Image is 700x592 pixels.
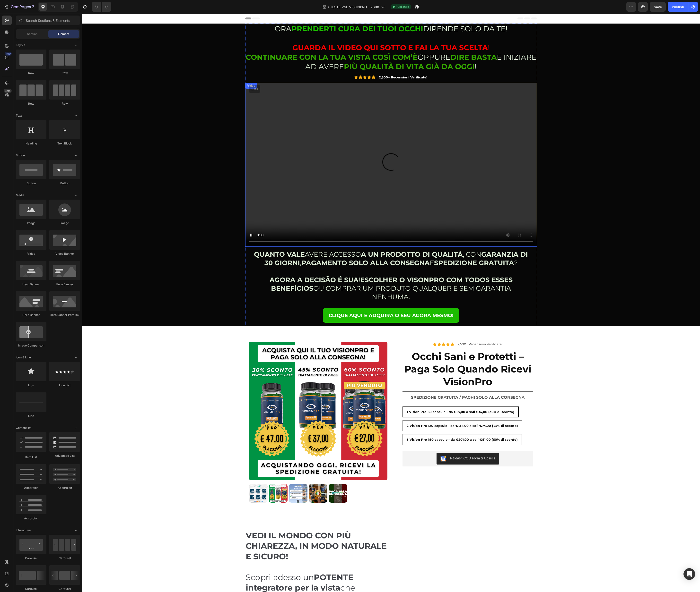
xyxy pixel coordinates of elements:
p: 2,500+ Recensioni Verificate! [376,329,420,333]
div: Image [16,221,46,225]
p: SPEDIZIONE GRATUITA / PAGHI SOLO ALLA CONSEGNA [321,381,451,387]
span: Section [27,32,37,36]
span: Toggle open [72,152,80,159]
strong: CONTINUARE CON LA TUA VISTA COSÌ COM’È [164,39,336,48]
div: 450 [5,52,12,56]
div: Beta [4,89,12,93]
span: Published [396,5,409,9]
div: Carousel [49,556,80,560]
span: Element [58,32,69,36]
img: CKKYs5695_ICEAE=.webp [359,442,364,448]
button: 7 [2,2,36,12]
span: Toggle open [72,41,80,49]
div: Button [49,181,80,186]
span: Content list [16,426,31,430]
span: Text [16,113,22,118]
iframe: Design area [82,14,700,592]
div: Advanced List [49,454,80,458]
a: CLIQUE AQUI E ADQUIRA O SEU AGORA MESMO! [241,295,377,309]
button: Save [650,2,666,12]
span: Media [16,193,24,197]
span: Interactive [16,528,31,533]
strong: PIÙ QUALITÀ DI VITA GIÀ DA OGGI [262,49,393,58]
button: Releasit COD Form & Upsells [355,439,417,451]
strong: VEDI IL MONDO CON PIÙ CHIAREZZA, IN MODO NATURALE E SICURO! [164,517,305,548]
strong: ESCOLHER O VISONPRO COM TODOS ESSES BENEFÍCIOS [189,262,431,279]
span: Toggle open [72,112,80,119]
span: Icon & Line [16,355,31,360]
div: Carousel [16,587,46,591]
button: Carousel Next Arrow [296,394,302,400]
span: 1 Vision Pro 60 capsule - da €67,00 a soli €47,00 (30% di sconto) [325,396,432,400]
span: Layout [16,43,25,47]
strong: 2,500+ Recensioni Verificate! [297,62,345,66]
div: Heading [16,141,46,146]
strong: CLIQUE AQUI E ADQUIRA O SEU AGORA MESMO! [247,299,372,305]
span: Toggle open [72,424,80,432]
strong: AGORA A DECISÃO É SUA [188,262,277,270]
div: Text Block [49,141,80,146]
div: Row [49,71,80,75]
div: Releasit COD Form & Upsells [368,442,413,447]
div: Row [16,101,46,106]
span: Save [654,5,662,9]
strong: SPEDIZIONE GRATUITA [352,245,432,253]
div: Line [16,414,46,418]
span: Toggle open [72,191,80,199]
div: Carousel [49,587,80,591]
span: / [328,4,329,9]
span: TESTE VSL VISONPRO - 2608 [330,4,379,9]
strong: GUARDA IL VIDEO QUI SOTTO E FAI LA TUA SCELTA [210,30,406,39]
strong: QUANTO VALE [172,237,223,245]
div: Hero Banner [16,282,46,287]
div: Row [49,101,80,106]
div: Button [16,181,46,186]
div: Row [16,71,46,75]
button: Publish [668,2,688,12]
input: Search Sections & Elements [16,16,80,25]
div: Item List [16,455,46,459]
div: Carousel [16,556,46,560]
div: Hero Banner [16,313,46,317]
div: Accordion [16,486,46,490]
p: 7 [32,4,34,10]
div: Hero Banner [49,282,80,287]
span: ! [210,30,408,39]
span: 2 Vision Pro 120 capsule - da €134,00 a soli €74,00 (45% di sconto) [325,410,436,414]
div: Accordion [16,516,46,521]
span: 3 Vision Pro 180 capsule - da €201,00 a soli €81,00 (60% di sconto) [325,424,436,428]
div: Icon List [49,383,80,388]
span: Toggle open [72,526,80,534]
div: Video Banner [49,252,80,256]
strong: A UN PRODOTTO DI QUALITÀ [279,237,381,245]
div: Undo/Redo [92,2,111,12]
div: Open Intercom Messenger [683,568,695,580]
div: Icon [16,383,46,388]
div: Video [16,252,46,256]
div: Hero Banner Parallax [49,313,80,317]
strong: PAGAMENTO SOLO ALLA CONSEGNA [219,245,348,253]
div: Accordion [49,486,80,490]
h1: Occhi Sani e Protetti – Paga Solo Quando Ricevi VisionPro [321,336,451,375]
div: Video [164,70,174,74]
span: Toggle open [72,354,80,361]
div: Image Comparison [16,343,46,348]
video: Video [163,69,455,233]
div: Publish [672,4,684,9]
strong: DIRE BASTA [368,39,415,48]
span: Button [16,153,25,158]
h2: AVERE ACCESSO , CON , E ? ! OU COMPRAR UM PRODUTO QUALQUER E SEM GARANTIA NENHUMA. [171,236,447,288]
div: Image [49,221,80,225]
